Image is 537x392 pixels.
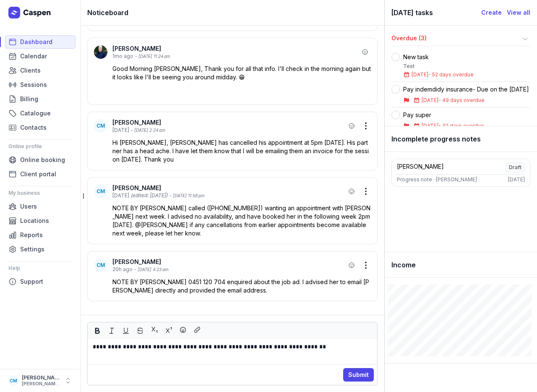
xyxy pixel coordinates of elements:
[438,123,484,129] span: - 32 days overdue
[20,65,41,76] span: Clients
[112,118,346,127] div: [PERSON_NAME]
[135,53,170,60] div: - [DATE] 11:24 am
[506,162,525,172] span: Draft
[348,370,369,380] span: Submit
[391,159,530,187] a: [PERSON_NAME]DraftProgress note · [PERSON_NAME][DATE]
[112,204,371,238] p: NOTE BY [PERSON_NAME] called ([PHONE_NUMBER]) wanting an appointment with [PERSON_NAME] next week...
[112,53,133,60] div: 1mo ago
[481,8,502,18] a: Create
[112,65,371,81] p: Good Morning [PERSON_NAME], Thank you for all that info. I'll check in the morning again but it l...
[385,252,537,278] div: Income
[397,176,477,183] div: Progress note · [PERSON_NAME]
[397,162,444,172] div: [PERSON_NAME]
[10,376,17,386] span: CM
[20,108,51,118] span: Catalogue
[403,63,474,70] div: Test
[428,71,474,78] span: - 52 days overdue
[112,192,129,199] div: [DATE]
[422,123,438,129] span: [DATE]
[131,127,165,133] div: - [DATE] 2:24 am
[20,94,38,104] span: Billing
[20,201,37,212] span: Users
[8,186,72,200] div: My business
[20,244,44,254] span: Settings
[438,97,485,103] span: - 49 days overdue
[94,45,107,59] img: User profile image
[8,140,72,153] div: Online profile
[412,71,428,78] span: [DATE]
[131,192,168,199] div: (edited: [DATE])
[134,267,169,273] div: - [DATE] 4:23 am
[169,193,205,199] div: - [DATE] 11:58 pm
[20,277,43,287] span: Support
[20,123,47,133] span: Contacts
[507,8,530,18] a: View all
[422,97,438,103] span: [DATE]
[20,155,65,165] span: Online booking
[8,261,72,275] div: Help
[112,139,371,164] p: Hi [PERSON_NAME], [PERSON_NAME] has cancelled his appointment at 5pm [DATE]. His partner has a he...
[391,34,520,44] div: Overdue (3)
[403,85,529,94] div: Pay indemdidy insurance- Due on the [DATE]
[508,176,525,183] div: [DATE]
[96,188,105,195] span: CM
[20,51,47,61] span: Calendar
[20,80,47,90] span: Sessions
[403,53,474,61] div: New task
[22,374,60,381] div: [PERSON_NAME]
[112,184,346,192] div: [PERSON_NAME]
[403,111,484,119] div: Pay super
[22,381,60,387] div: [PERSON_NAME][EMAIL_ADDRESS][DOMAIN_NAME][PERSON_NAME]
[20,216,49,226] span: Locations
[391,7,481,18] div: [DATE] tasks
[385,126,537,152] div: Incomplete progress notes
[20,169,56,179] span: Client portal
[343,368,374,382] button: Submit
[112,258,346,266] div: [PERSON_NAME]
[20,37,52,47] span: Dashboard
[112,127,129,133] div: [DATE]
[20,230,43,240] span: Reports
[112,266,133,273] div: 20h ago
[96,262,105,269] span: CM
[112,44,359,53] div: [PERSON_NAME]
[96,123,105,129] span: CM
[112,278,371,295] p: NOTE BY [PERSON_NAME] 0451 120 704 enquired about the job ad. I advised her to email [PERSON_NAME...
